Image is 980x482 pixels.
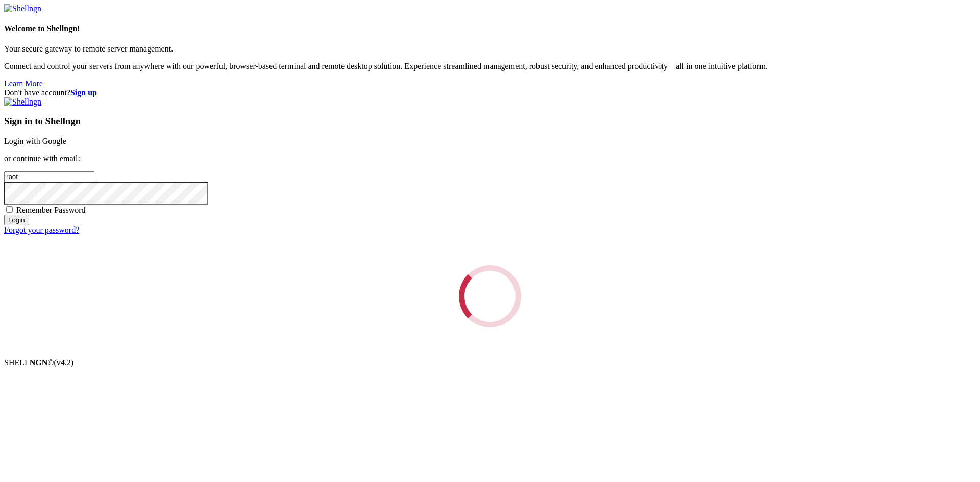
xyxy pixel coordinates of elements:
[4,116,976,127] h3: Sign in to Shellngn
[4,88,976,97] div: Don't have account?
[4,24,976,33] h4: Welcome to Shellngn!
[4,154,976,163] p: or continue with email:
[6,206,13,213] input: Remember Password
[4,215,29,225] input: Login
[4,171,94,182] input: Email address
[4,4,41,13] img: Shellngn
[4,137,66,145] a: Login with Google
[4,44,976,54] p: Your secure gateway to remote server management.
[4,97,41,107] img: Shellngn
[54,358,74,367] span: 4.2.0
[70,88,97,97] a: Sign up
[4,225,79,234] a: Forgot your password?
[30,358,48,367] b: NGN
[459,265,521,327] div: Loading...
[4,358,73,367] span: SHELL ©
[4,62,976,71] p: Connect and control your servers from anywhere with our powerful, browser-based terminal and remo...
[4,79,43,88] a: Learn More
[16,206,86,214] span: Remember Password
